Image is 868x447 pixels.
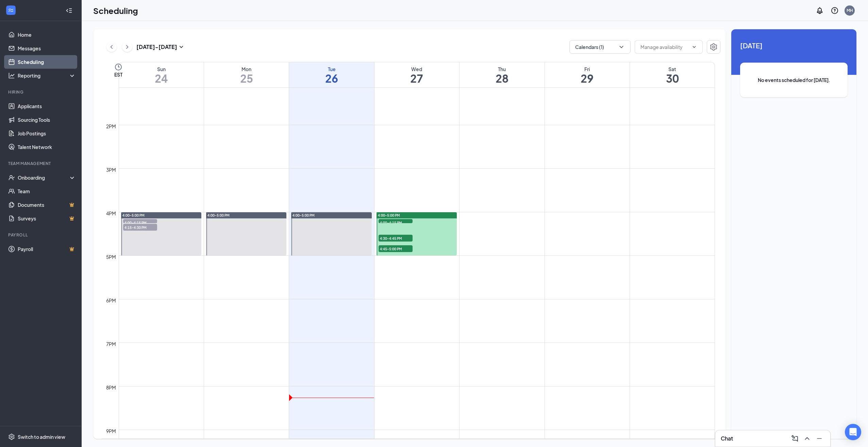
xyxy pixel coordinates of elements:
div: 6pm [105,297,117,304]
h1: 28 [460,72,544,84]
a: August 27, 2025 [374,62,459,87]
div: Team Management [8,161,74,166]
div: Thu [460,66,544,72]
span: 4:00-5:00 PM [293,213,315,218]
div: Switch to admin view [18,433,65,440]
div: MH [847,7,853,13]
a: August 30, 2025 [630,62,715,87]
h3: [DATE] - [DATE] [136,43,177,51]
div: Sat [630,66,715,72]
h1: 30 [630,72,715,84]
span: 4:00-5:00 PM [378,213,400,218]
a: Home [18,28,76,42]
a: DocumentsCrown [18,198,76,212]
div: Sun [119,66,204,72]
div: Reporting [18,72,76,79]
svg: Minimize [815,434,823,443]
span: 4:30-4:45 PM [379,235,413,242]
svg: ChevronRight [124,43,131,51]
a: August 29, 2025 [545,62,630,87]
span: No events scheduled for [DATE]. [754,76,834,84]
div: 9pm [105,427,117,435]
a: Team [18,184,76,198]
button: Calendars (1)ChevronDown [569,40,631,54]
div: Open Intercom Messenger [845,424,861,440]
button: ChevronUp [802,433,813,444]
h1: 25 [204,72,289,84]
svg: WorkstreamLogo [7,7,14,14]
svg: Settings [710,43,718,51]
svg: Notifications [816,6,824,15]
input: Manage availability [640,43,689,51]
div: Mon [204,66,289,72]
svg: Settings [8,433,15,440]
button: ChevronRight [122,42,132,52]
div: Tue [289,66,374,72]
svg: ComposeMessage [791,434,799,443]
span: [DATE] [740,40,848,51]
svg: ChevronDown [618,44,625,50]
a: August 26, 2025 [289,62,374,87]
a: Scheduling [18,55,76,69]
a: Messages [18,42,76,55]
button: Settings [707,40,720,54]
div: Fri [545,66,630,72]
span: 4:00-5:00 PM [122,213,145,218]
a: August 24, 2025 [119,62,204,87]
h1: 29 [545,72,630,84]
span: EST [114,71,122,78]
svg: SmallChevronDown [177,43,185,51]
a: August 25, 2025 [204,62,289,87]
h1: 26 [289,72,374,84]
button: ComposeMessage [789,433,800,444]
h1: 24 [119,72,204,84]
a: Sourcing Tools [18,113,76,127]
svg: ChevronUp [803,434,811,443]
svg: ChevronDown [691,44,697,50]
span: 4:00-4:15 PM [379,219,413,226]
a: Applicants [18,99,76,113]
h3: Chat [721,435,733,442]
div: 8pm [105,384,117,391]
svg: UserCheck [8,174,15,181]
div: Payroll [8,232,74,238]
a: PayrollCrown [18,242,76,256]
h1: 27 [374,72,459,84]
div: Onboarding [18,174,70,181]
svg: ChevronLeft [108,43,115,51]
svg: Collapse [66,7,72,14]
div: 3pm [105,166,117,173]
button: Minimize [814,433,825,444]
svg: Clock [114,63,122,71]
div: Hiring [8,89,74,95]
span: 4:45-5:00 PM [379,245,413,252]
span: 4:00-5:00 PM [207,213,230,218]
a: August 28, 2025 [460,62,544,87]
div: 7pm [105,340,117,348]
svg: QuestionInfo [831,6,839,15]
div: 2pm [105,122,117,130]
div: Wed [374,66,459,72]
button: ChevronLeft [106,42,117,52]
span: 4:00-4:15 PM [123,219,157,226]
span: 4:15-4:30 PM [123,224,157,231]
a: Job Postings [18,127,76,140]
h1: Scheduling [93,5,138,16]
svg: Analysis [8,72,15,79]
div: 5pm [105,253,117,261]
div: 4pm [105,210,117,217]
a: Talent Network [18,140,76,154]
a: SurveysCrown [18,212,76,225]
